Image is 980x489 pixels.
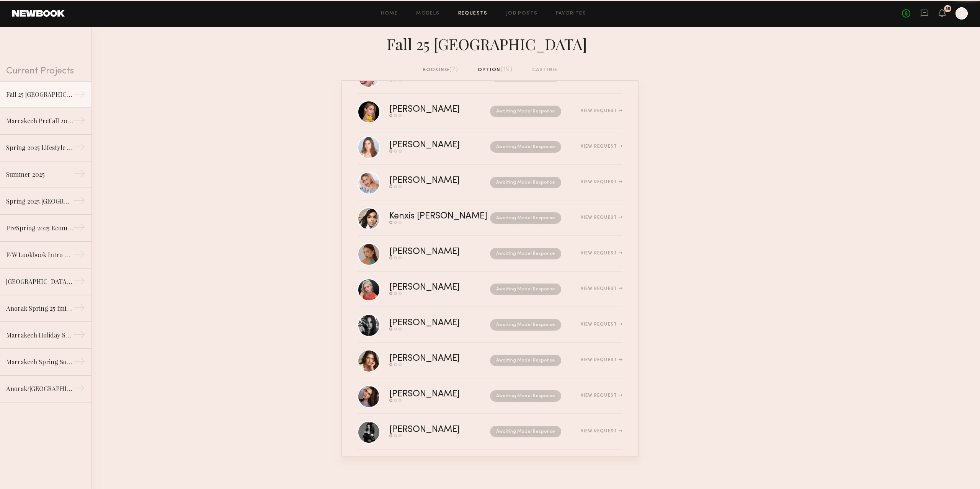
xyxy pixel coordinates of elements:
div: → [73,302,85,317]
a: [PERSON_NAME]Awaiting Model ResponseView Request [358,414,622,450]
nb-request-status: Awaiting Model Response [490,355,561,366]
div: View Request [581,429,622,434]
nb-request-status: Awaiting Model Response [490,284,561,295]
div: View Request [581,322,622,327]
div: View Request [581,109,622,113]
nb-request-status: Awaiting Model Response [490,177,561,188]
div: → [73,194,85,210]
div: View Request [581,144,622,149]
div: [PERSON_NAME] [389,390,475,399]
a: [PERSON_NAME]Awaiting Model ResponseView Request [358,94,622,129]
div: Fall 25 [GEOGRAPHIC_DATA] [341,33,639,54]
div: Summer 2025 [6,170,73,179]
div: Anorak/[GEOGRAPHIC_DATA] Social Shoot [6,384,73,393]
a: [PERSON_NAME]Awaiting Model ResponseView Request [358,272,622,307]
div: View Request [581,358,622,362]
div: View Request [581,393,622,398]
div: F/W Lookbook Intro Clothing [6,250,73,259]
a: Favorites [556,11,586,16]
a: [PERSON_NAME]Awaiting Model ResponseView Request [358,378,622,414]
div: [PERSON_NAME] [389,248,475,256]
div: booking [423,66,459,74]
a: Home [381,11,398,16]
nb-request-status: Awaiting Model Response [490,319,561,331]
a: [PERSON_NAME]Awaiting Model ResponseView Request [358,129,622,165]
div: Anorak Spring 25 finishing photoshoot [6,304,73,313]
a: Job Posts [506,11,538,16]
nb-request-status: Awaiting Model Response [490,141,561,153]
div: Spring 2025 Lifestyle - [GEOGRAPHIC_DATA] [6,143,73,152]
a: Models [416,11,439,16]
div: View Request [581,180,622,184]
a: [PERSON_NAME]Awaiting Model ResponseView Request [358,307,622,343]
div: 35 [946,7,950,11]
nb-request-status: Awaiting Model Response [490,248,561,259]
div: → [73,248,85,263]
div: → [73,88,85,103]
a: Requests [458,11,488,16]
div: → [73,141,85,156]
div: Kenxis [PERSON_NAME] [389,212,489,221]
div: → [73,355,85,370]
span: (2) [449,67,459,73]
div: [PERSON_NAME] [389,425,475,434]
nb-request-status: Awaiting Model Response [490,390,561,402]
a: [PERSON_NAME]Awaiting Model ResponseView Request [358,343,622,378]
div: → [73,114,85,129]
nb-request-status: Awaiting Model Response [490,426,561,437]
a: [PERSON_NAME]Awaiting Model ResponseView Request [358,236,622,272]
div: [PERSON_NAME] [389,105,475,114]
div: Marrakech PreFall 2025 [6,116,73,126]
a: I [955,7,968,20]
nb-request-status: Awaiting Model Response [490,106,561,117]
div: [PERSON_NAME] [389,354,475,363]
a: [PERSON_NAME]Awaiting Model ResponseView Request [358,165,622,200]
div: PreSpring 2025 Ecomm Shoot [6,223,73,233]
div: [PERSON_NAME] [389,283,475,292]
div: View Request [581,215,622,220]
div: [GEOGRAPHIC_DATA] 25 Ecomm Shoot [6,277,73,286]
div: Marrakech Holiday Shoot [6,331,73,340]
div: View Request [581,287,622,291]
div: → [73,221,85,236]
div: [PERSON_NAME] [389,176,475,185]
div: [PERSON_NAME] [389,319,475,328]
div: [PERSON_NAME] [389,141,475,150]
div: Marrakech Spring Summer 2025 Lookbook [6,357,73,367]
div: → [73,328,85,344]
div: View Request [581,251,622,256]
div: Spring 2025 [GEOGRAPHIC_DATA] Ecomm Studio Shoot [6,197,73,206]
nb-request-status: Awaiting Model Response [490,212,561,224]
div: → [73,275,85,290]
div: Fall 25 [GEOGRAPHIC_DATA] [6,90,73,99]
div: → [73,382,85,397]
a: Kenxis [PERSON_NAME]Awaiting Model ResponseView Request [358,200,622,236]
div: → [73,168,85,183]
